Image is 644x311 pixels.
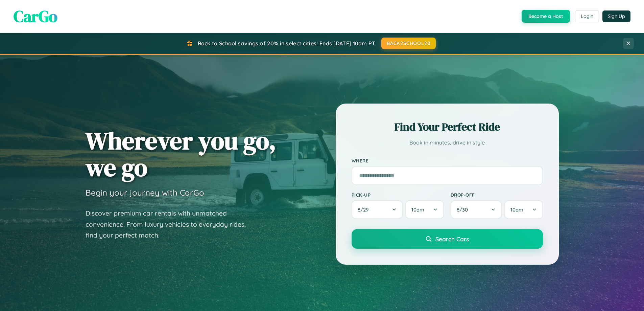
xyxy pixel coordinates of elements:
button: Become a Host [522,10,570,23]
button: Sign Up [602,10,630,22]
span: 8 / 29 [358,206,372,213]
span: 10am [411,206,424,213]
span: 8 / 30 [457,206,471,213]
button: Login [575,10,599,22]
label: Where [352,158,543,163]
h3: Begin your journey with CarGo [86,187,204,198]
button: 8/30 [451,200,502,219]
button: Search Cars [352,229,543,249]
h1: Wherever you go, we go [86,127,276,181]
button: BACK2SCHOOL20 [381,38,436,49]
label: Pick-up [352,192,444,198]
p: Book in minutes, drive in style [352,138,543,148]
button: 10am [405,200,444,219]
h2: Find Your Perfect Ride [352,119,543,134]
button: 10am [504,200,543,219]
p: Discover premium car rentals with unmatched convenience. From luxury vehicles to everyday rides, ... [86,208,255,241]
span: CarGo [14,5,57,27]
span: Back to School savings of 20% in select cities! Ends [DATE] 10am PT. [198,40,376,47]
span: 10am [510,206,523,213]
button: 8/29 [352,200,403,219]
label: Drop-off [451,192,543,198]
span: Search Cars [435,235,469,243]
